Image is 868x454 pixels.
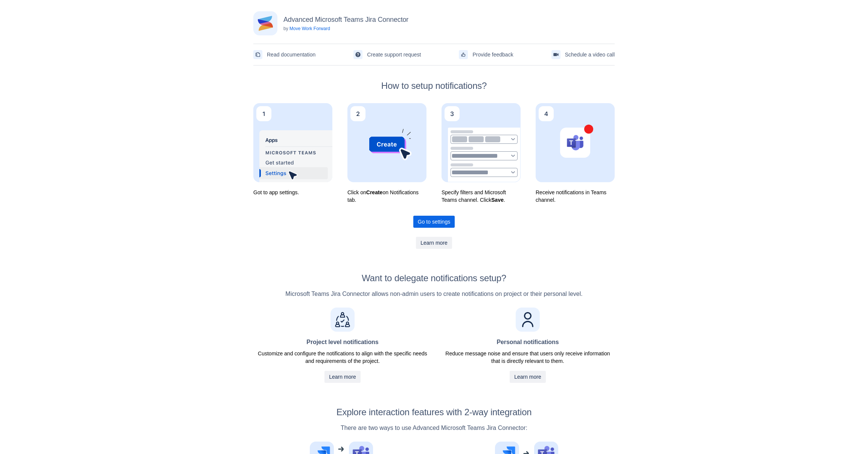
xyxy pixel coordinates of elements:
a: Go to settings [413,216,455,228]
span: support [355,52,361,58]
img: Click on <b>Create</b> on Notifications tab. [347,103,426,182]
span: Learn more [514,371,541,383]
img: Personal notifications [516,308,540,332]
img: Advanced Microsoft Teams Jira Connector [253,11,277,35]
span: Provide feedback [472,49,513,61]
a: Learn more [416,237,452,249]
span: Read documentation [267,49,315,61]
p: Click on on Notifications tab. [347,189,426,204]
b: Save [491,197,504,203]
span: Learn more [329,371,356,383]
p: Microsoft Teams Jira Connector allows non-admin users to create notifications on project or their... [253,289,615,299]
img: Got to app settings. [253,103,332,182]
img: Specify filters and Microsoft Teams channel. Click <b>Save</b>. [442,103,521,182]
img: Receive notifications in Teams channel. [536,103,615,182]
a: Learn more [324,371,361,383]
a: Move Work Forward [289,26,330,31]
span: Go to settings [418,216,450,228]
span: feedback [460,52,466,58]
span: documentation [255,52,261,58]
h2: Want to delegate notifications setup? [253,273,615,283]
p: Reduce message noise and ensure that users only receive information that is directly relevant to ... [441,350,615,365]
a: Provide feedback [459,49,513,61]
a: Create support request [353,49,421,61]
a: Read documentation [253,49,315,61]
img: Project level notifications [330,308,355,332]
b: Create [366,189,383,195]
h3: Advanced Microsoft Teams Jira Connector [283,15,408,24]
h2: How to setup notifications? [253,81,615,91]
p: Receive notifications in Teams channel. [536,189,615,204]
a: Schedule a video call [551,49,615,61]
p: Customize and configure the notifications to align with the specific needs and requirements of th... [253,350,432,365]
p: Got to app settings. [253,189,332,196]
p: Specify filters and Microsoft Teams channel. Click . [442,189,521,204]
span: Create support request [367,49,421,61]
span: Learn more [420,237,448,249]
a: Learn more [510,371,546,383]
span: Schedule a video call [565,49,615,61]
p: by [283,26,408,32]
h2: Explore interaction features with 2-way integration [253,407,615,417]
p: There are two ways to use Advanced Microsoft Teams Jira Connector: [253,424,615,433]
span: videoCall [553,52,559,58]
h4: Project level notifications [306,338,378,347]
h4: Personal notifications [496,338,559,347]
